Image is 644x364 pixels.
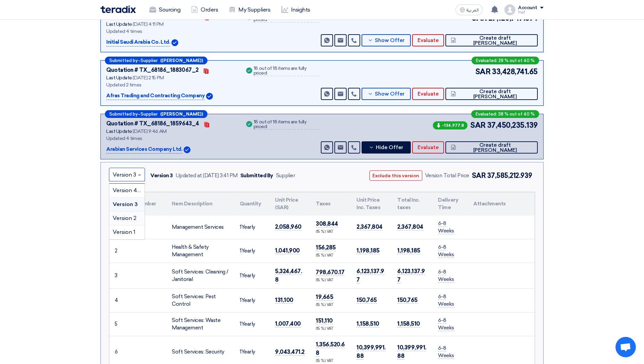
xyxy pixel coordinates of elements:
span: 131,100 [275,297,293,304]
span: 6,123,137.97 [356,268,384,284]
span: Last Update [106,21,132,27]
p: Arabian Services Company Ltd. [106,145,182,154]
div: Account [518,5,537,11]
div: Quotation # TX_68186_1883067_2 [106,66,199,74]
span: 9,043,471.2 [275,348,305,356]
span: 151,110 [316,317,333,324]
span: 10,399,991.88 [397,344,426,360]
button: Evaluate [412,34,444,46]
span: Create draft [PERSON_NAME] [458,36,532,46]
span: [DATE] 4:11 PM [133,21,163,27]
div: Updated 4 times [106,28,237,35]
span: 1,041,900 [275,247,300,254]
span: 1 [240,272,241,279]
img: Verified Account [206,93,213,100]
span: 1 [240,248,241,254]
span: Evaluate [418,92,439,97]
button: Evaluate [412,141,444,154]
div: Submitted By [240,172,273,180]
span: Submitted by [109,58,138,63]
div: Health & Safety Management [172,243,229,259]
button: Hide Offer [362,141,411,154]
th: Quantity [234,192,270,216]
td: 5 [109,312,120,336]
span: 6-8 Weeks [438,269,454,283]
td: Yearly [234,263,270,288]
span: 2,058,960 [275,223,301,230]
a: Sourcing [144,2,186,17]
button: Show Offer [362,34,411,46]
td: 4 [109,288,120,312]
div: (15 %) VAT [316,253,346,259]
span: [DATE] 9:46 AM [133,128,166,134]
div: Evaluated: 28 % out of 40 % [472,57,539,64]
p: Afras Trading and Contracting Company [106,92,205,100]
span: 6-8 Weeks [438,294,454,308]
span: 6-8 Weeks [438,345,454,359]
span: Supplier [141,58,158,63]
th: Unit Price (SAR) [270,192,310,216]
button: Exclude this version [369,170,422,181]
th: Item Description [166,192,234,216]
span: Version 3 [113,201,138,207]
td: 2 [109,239,120,263]
img: profile_test.png [504,4,515,15]
span: Create draft [PERSON_NAME] [458,89,532,99]
span: 1,007,400 [275,320,301,327]
button: Evaluate [412,88,444,100]
span: 150,765 [397,297,418,304]
div: (15 %) VAT [316,302,346,308]
span: 10,399,991.88 [356,344,386,360]
span: العربية [466,8,479,13]
td: Yearly [234,288,270,312]
td: Yearly [234,239,270,263]
span: Submitted by [109,112,138,116]
span: 1,158,510 [356,320,379,327]
div: – [105,57,207,64]
span: 6-8 Weeks [438,220,454,235]
span: 2,367,804 [397,223,423,230]
a: Orders [186,2,223,17]
span: Show Offer [375,92,405,97]
button: Create draft [PERSON_NAME] [445,141,538,154]
span: SAR [475,66,491,77]
th: Attachments [468,192,535,216]
span: 5,324,467.8 [275,268,302,284]
div: Naif [518,11,544,14]
div: Quotation # TX_68186_1859643_4 [106,120,199,128]
span: Evaluate [418,38,439,43]
div: Evaluated: 38 % out of 40 % [471,110,539,118]
div: Version 3 [150,172,173,180]
span: 1 [240,297,241,303]
b: ([PERSON_NAME]) [160,58,203,63]
span: SAR [472,171,486,180]
div: Updated at [DATE] 3:41 PM [176,172,238,180]
span: 6-8 Weeks [438,317,454,331]
a: Open chat [615,337,636,357]
span: 6-8 Weeks [438,244,454,258]
div: Updated 4 times [106,135,237,142]
div: Soft Services: Cleaning / Janitorial [172,268,229,283]
td: Yearly [234,312,270,336]
a: Insights [276,2,316,17]
span: Version 4 (Latest Version) [113,187,179,194]
span: 37,450,235.139 [487,120,538,131]
span: SAR [470,120,486,131]
span: Show Offer [375,38,405,43]
p: Initial Saudi Arabia Co. Ltd. [106,38,170,46]
span: Supplier [141,112,158,116]
span: Last Update [106,75,132,81]
button: Create draft [PERSON_NAME] [445,88,538,100]
div: Version Total Price [425,172,469,180]
span: 150,765 [356,297,377,304]
div: (15 %) VAT [316,358,346,364]
span: 1,158,510 [397,320,420,327]
span: 37,585,212.939 [487,171,532,180]
div: Supplier [276,172,295,180]
div: 18 out of 18 items are fully priced [254,120,319,130]
div: (15 %) VAT [316,229,346,235]
div: (15 %) VAT [316,326,346,332]
th: Delivery Time [433,192,468,216]
td: 3 [109,263,120,288]
div: Soft Services: Security [172,348,229,356]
